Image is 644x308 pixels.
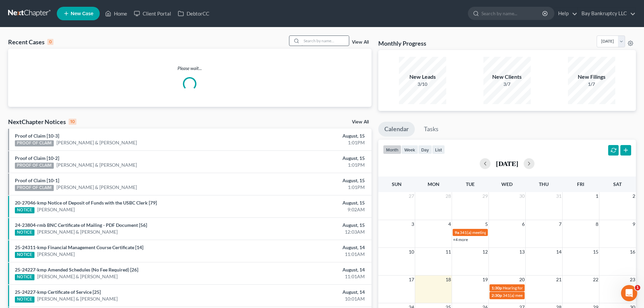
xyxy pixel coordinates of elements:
a: [PERSON_NAME] & [PERSON_NAME] [37,273,118,280]
span: Wed [501,181,512,187]
span: 341(a) meeting for [PERSON_NAME] & [PERSON_NAME] [503,293,604,298]
span: 1 [635,285,640,290]
span: 27 [408,192,415,200]
div: 9:02AM [253,206,365,213]
span: 19 [482,276,488,284]
div: 1:01PM [253,184,365,191]
span: 17 [408,276,415,284]
a: Tasks [418,122,445,137]
a: Proof of Claim [10-1] [15,177,59,183]
div: New Leads [399,73,446,81]
span: 29 [482,192,488,200]
span: Fri [577,181,584,187]
div: NOTICE [15,207,34,213]
input: Search by name... [481,7,543,20]
div: NextChapter Notices [8,118,76,126]
span: 31 [555,192,562,200]
div: PROOF OF CLAIM [15,163,54,169]
div: NOTICE [15,297,34,303]
div: 1:01PM [253,162,365,168]
button: day [418,145,432,154]
span: 21 [555,276,562,284]
button: list [432,145,445,154]
span: 16 [629,248,636,256]
a: 24-23804-rmb BNC Certificate of Mailing - PDF Document [56] [15,222,147,228]
a: Calendar [378,122,415,137]
div: August, 15 [253,199,365,206]
span: Hearing for [PERSON_NAME] & [PERSON_NAME] [503,285,591,290]
div: 12:03AM [253,229,365,235]
span: 18 [445,276,452,284]
span: Tue [466,181,475,187]
div: PROOF OF CLAIM [15,140,54,146]
div: August, 15 [253,222,365,229]
span: 23 [629,276,636,284]
span: 20 [519,276,525,284]
div: August, 15 [253,177,365,184]
span: 12 [482,248,488,256]
div: August, 14 [253,244,365,251]
a: [PERSON_NAME] & [PERSON_NAME] [37,229,118,235]
div: 1:01PM [253,139,365,146]
div: New Filings [568,73,615,81]
a: Client Portal [130,7,174,20]
div: 1/7 [568,81,615,88]
span: 22 [592,276,599,284]
span: Thu [539,181,549,187]
a: Home [102,7,130,20]
a: 20-27046-kmp Notice of Deposit of Funds with the USBC Clerk [79] [15,200,157,206]
span: 2 [632,192,636,200]
span: Mon [428,181,439,187]
button: week [401,145,418,154]
div: 3/7 [483,81,531,88]
h2: [DATE] [496,160,518,167]
div: 10 [69,119,76,125]
div: PROOF OF CLAIM [15,185,54,191]
span: 30 [519,192,525,200]
h3: Monthly Progress [378,39,426,47]
span: New Case [71,11,93,16]
span: 2:30p [492,293,502,298]
div: 11:01AM [253,273,365,280]
div: NOTICE [15,230,34,236]
a: Bay Bankruptcy LLC [578,7,636,20]
a: [PERSON_NAME] & [PERSON_NAME] [56,184,137,191]
a: [PERSON_NAME] & [PERSON_NAME] [37,295,118,302]
span: 10 [408,248,415,256]
span: 8 [595,220,599,228]
span: 3 [411,220,415,228]
p: Please wait... [8,65,372,72]
a: 25-24227-kmp Amended Schedules (No Fee Required) [26] [15,267,138,273]
a: [PERSON_NAME] [37,206,75,213]
span: 7 [558,220,562,228]
a: [PERSON_NAME] [37,251,75,258]
div: 11:01AM [253,251,365,258]
button: month [383,145,401,154]
a: 25-24311-kmp Financial Management Course Certificate [14] [15,244,143,250]
a: [PERSON_NAME] & [PERSON_NAME] [56,139,137,146]
div: 0 [47,39,53,45]
div: August, 14 [253,289,365,295]
span: 13 [519,248,525,256]
iframe: Intercom live chat [621,285,637,301]
span: 28 [445,192,452,200]
div: August, 15 [253,155,365,162]
span: 5 [484,220,488,228]
span: Sun [392,181,402,187]
span: 1 [595,192,599,200]
span: 14 [555,248,562,256]
span: 9 [632,220,636,228]
span: 15 [592,248,599,256]
a: +4 more [453,237,468,242]
input: Search by name... [302,36,349,46]
div: 10:01AM [253,295,365,302]
div: New Clients [483,73,531,81]
div: NOTICE [15,274,34,280]
a: 25-24227-kmp Certificate of Service [25] [15,289,101,295]
div: NOTICE [15,252,34,258]
a: Help [555,7,577,20]
span: 9a [455,230,459,235]
span: 11 [445,248,452,256]
div: Recent Cases [8,38,53,46]
div: August, 15 [253,133,365,139]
